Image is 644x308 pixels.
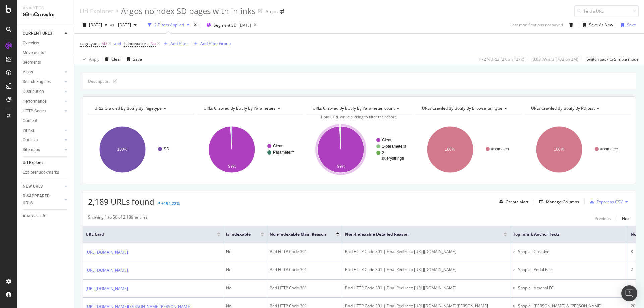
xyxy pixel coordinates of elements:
h4: URLs Crawled By Botify By rtf_test [530,103,625,114]
button: Clear [102,54,121,65]
div: Visits [23,69,33,76]
div: Clear [111,56,121,62]
span: pagetype [80,41,97,46]
div: 0.03 % Visits ( 782 on 2M ) [533,56,578,62]
span: Is Indexable [226,231,251,237]
div: Previous [595,215,611,221]
div: Performance [23,98,46,105]
div: No [226,267,264,273]
div: A chart. [416,120,521,179]
button: Previous [595,214,611,222]
text: Parameter/* [273,150,294,155]
div: Manage Columns [546,199,579,205]
a: Outlinks [23,137,63,144]
span: URLs Crawled By Botify By browse_url_type [422,105,502,111]
div: A chart. [197,120,302,179]
a: NEW URLS [23,183,63,190]
a: Inlinks [23,127,63,134]
div: Distribution [23,88,44,95]
a: Search Engines [23,78,63,85]
div: Bad HTTP Code 301 [270,285,339,291]
div: SiteCrawler [23,11,69,19]
text: Clean [382,138,392,142]
div: A chart. [525,120,630,179]
div: Save As New [589,22,613,28]
div: Showing 1 to 50 of 2,189 entries [88,214,148,222]
button: Next [622,214,631,222]
text: #nomatch [600,147,618,151]
span: = [98,41,101,46]
a: Overview [23,40,69,47]
div: Bad HTTP Code 301 | Final Redirect: [URL][DOMAIN_NAME] [345,267,507,273]
span: SD [102,39,107,48]
span: = [147,41,149,46]
a: Analysis Info [23,212,69,220]
button: Switch back to Simple mode [584,54,639,65]
span: 2025 Aug. 6th [89,22,102,28]
div: Bad HTTP Code 301 [270,249,339,255]
a: CURRENT URLS [23,30,63,37]
text: 2- [382,150,386,155]
div: Last modifications not saved [510,22,563,28]
span: URLs Crawled By Botify By parameter_count [313,105,395,111]
div: Outlinks [23,137,38,144]
a: Movements [23,49,69,56]
button: Apply [80,54,99,65]
svg: A chart. [306,120,411,179]
span: 2025 Jul. 18th [115,22,131,28]
svg: A chart. [88,120,193,179]
text: 100% [445,147,455,152]
div: Argos noindex SD pages with inlinks [121,5,255,17]
a: HTTP Codes [23,108,63,115]
div: Content [23,117,37,124]
button: 2 Filters Applied [145,20,192,30]
button: Add Filter Group [191,40,231,48]
button: Add Filter [161,40,188,48]
div: 2 Filters Applied [154,22,184,28]
span: No [150,39,156,48]
li: Shop all Pedal Pals [518,267,625,273]
button: and [114,40,121,47]
h4: URLs Crawled By Botify By pagetype [93,103,188,114]
div: Save [627,22,636,28]
text: querystrings [382,156,404,161]
a: Visits [23,69,63,76]
span: Hold CTRL while clicking to filter the report. [321,114,397,119]
a: Explorer Bookmarks [23,169,69,176]
a: Url Explorer [23,159,69,166]
span: URLs Crawled By Botify By rtf_test [531,105,595,111]
a: Url Explorer [80,7,113,15]
button: Manage Columns [537,198,579,206]
button: Segment:SD[DATE] [204,20,251,30]
div: No [226,285,264,291]
a: [URL][DOMAIN_NAME] [86,249,128,256]
div: Analysis Info [23,212,46,220]
input: Find a URL [574,5,639,17]
button: Create alert [497,196,528,207]
a: Performance [23,98,63,105]
a: Segments [23,59,69,66]
div: Analytics [23,5,69,11]
span: Is Indexable [124,41,146,46]
div: Argos [265,8,278,15]
div: Bad HTTP Code 301 | Final Redirect: [URL][DOMAIN_NAME] [345,285,507,291]
div: Switch back to Simple mode [587,56,639,62]
div: and [114,41,121,46]
text: 1-parameters [382,144,406,149]
span: Top Inlink Anchor Texts [513,231,615,237]
div: Next [622,215,631,221]
li: Shop all Creative [518,249,625,255]
div: 1.72 % URLs ( 2K on 127K ) [478,56,524,62]
div: Inlinks [23,127,35,134]
span: vs [110,22,115,28]
span: Non-Indexable Detailed Reason [345,231,494,237]
text: #nomatch [491,147,509,151]
a: Content [23,117,69,124]
h4: URLs Crawled By Botify By parameter_count [311,103,406,114]
div: Save [133,56,142,62]
span: URLs Crawled By Botify By pagetype [94,105,162,111]
div: Url Explorer [23,159,44,166]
